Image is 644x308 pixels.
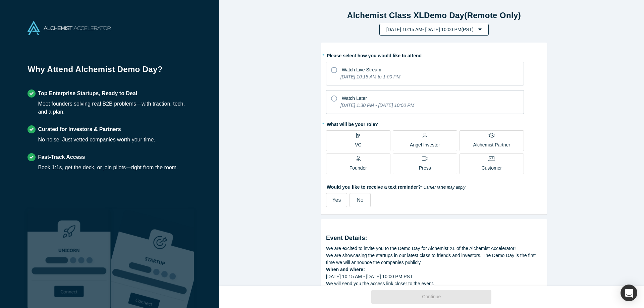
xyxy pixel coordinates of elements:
[371,290,491,304] button: Continue
[28,63,191,80] h1: Why Attend Alchemist Demo Day?
[38,136,155,144] div: No noise. Just vetted companies worth your time.
[28,21,111,35] img: Alchemist Accelerator Logo
[326,119,542,128] label: What will be your role?
[38,126,121,132] strong: Curated for Investors & Partners
[347,11,521,20] strong: Alchemist Class XL Demo Day (Remote Only)
[111,209,194,308] img: Prism AI
[326,252,542,266] div: We are showcasing the startups in our latest class to friends and investors. The Demo Day is the ...
[326,235,367,241] strong: Event Details:
[421,185,466,190] em: * Carrier rates may apply
[473,141,510,148] p: Alchemist Partner
[342,67,381,72] span: Watch Live Stream
[38,90,137,96] strong: Top Enterprise Startups, Ready to Deal
[357,197,363,203] span: No
[410,141,440,148] p: Angel Investor
[481,165,502,172] p: Customer
[340,74,400,79] i: [DATE] 10:15 AM to 1:00 PM
[332,197,341,203] span: Yes
[38,164,178,172] div: Book 1:1s, get the deck, or join pilots—right from the room.
[326,267,365,272] strong: When and where:
[342,96,367,101] span: Watch Later
[379,24,489,36] button: [DATE] 10:15 AM- [DATE] 10:00 PM(PST)
[38,100,191,116] div: Meet founders solving real B2B problems—with traction, tech, and a plan.
[326,280,542,287] div: We will send you the access link closer to the event.
[350,165,367,172] p: Founder
[419,165,431,172] p: Press
[326,181,542,191] label: Would you like to receive a text reminder?
[326,273,542,280] div: [DATE] 10:15 AM - [DATE] 10:00 PM PST
[340,103,414,108] i: [DATE] 1:30 PM - [DATE] 10:00 PM
[355,141,361,148] p: VC
[38,154,85,160] strong: Fast-Track Access
[326,50,542,59] label: Please select how you would like to attend
[326,245,542,252] div: We are excited to invite you to the Demo Day for Alchemist XL of the Alchemist Accelerator!
[28,209,111,308] img: Robust Technologies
